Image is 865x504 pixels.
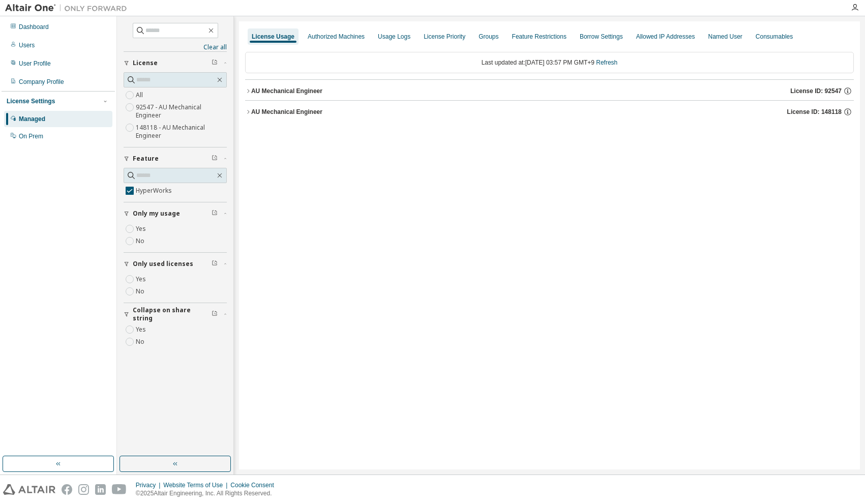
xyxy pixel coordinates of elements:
[124,303,227,325] button: Collapse on share string
[212,59,218,67] span: Clear filter
[245,80,854,102] button: AU Mechanical EngineerLicense ID: 92547
[136,273,148,285] label: Yes
[19,78,64,86] div: Company Profile
[596,59,617,66] a: Refresh
[19,132,43,140] div: On Prem
[19,115,45,123] div: Managed
[136,235,146,247] label: No
[133,59,158,67] span: License
[133,260,193,268] span: Only used licenses
[95,484,106,495] img: linkedin.svg
[708,33,742,41] div: Named User
[136,122,227,142] label: 148118 - AU Mechanical Engineer
[212,210,218,218] span: Clear filter
[133,210,180,218] span: Only my usage
[124,147,227,170] button: Feature
[136,489,280,498] p: © 2025 Altair Engineering, Inc. All Rights Reserved.
[136,89,145,101] label: All
[378,33,410,41] div: Usage Logs
[212,310,218,318] span: Clear filter
[479,33,498,41] div: Groups
[19,23,49,31] div: Dashboard
[136,101,227,122] label: 92547 - AU Mechanical Engineer
[512,33,566,41] div: Feature Restrictions
[252,33,294,41] div: License Usage
[787,108,842,116] span: License ID: 148118
[19,41,35,49] div: Users
[136,336,146,348] label: No
[78,484,89,495] img: instagram.svg
[308,33,365,41] div: Authorized Machines
[112,484,127,495] img: youtube.svg
[251,108,322,116] div: AU Mechanical Engineer
[124,253,227,275] button: Only used licenses
[756,33,793,41] div: Consumables
[790,87,842,95] span: License ID: 92547
[230,481,280,489] div: Cookie Consent
[245,101,854,123] button: AU Mechanical EngineerLicense ID: 148118
[580,33,623,41] div: Borrow Settings
[136,185,174,197] label: HyperWorks
[124,202,227,225] button: Only my usage
[136,481,163,489] div: Privacy
[124,52,227,74] button: License
[5,3,132,13] img: Altair One
[133,155,159,163] span: Feature
[62,484,72,495] img: facebook.svg
[7,97,55,105] div: License Settings
[3,484,55,495] img: altair_logo.svg
[212,155,218,163] span: Clear filter
[19,60,51,68] div: User Profile
[124,43,227,51] a: Clear all
[163,481,230,489] div: Website Terms of Use
[424,33,465,41] div: License Priority
[636,33,695,41] div: Allowed IP Addresses
[245,52,854,73] div: Last updated at: [DATE] 03:57 PM GMT+9
[136,223,148,235] label: Yes
[136,323,148,336] label: Yes
[212,260,218,268] span: Clear filter
[251,87,322,95] div: AU Mechanical Engineer
[136,285,146,298] label: No
[133,306,212,322] span: Collapse on share string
